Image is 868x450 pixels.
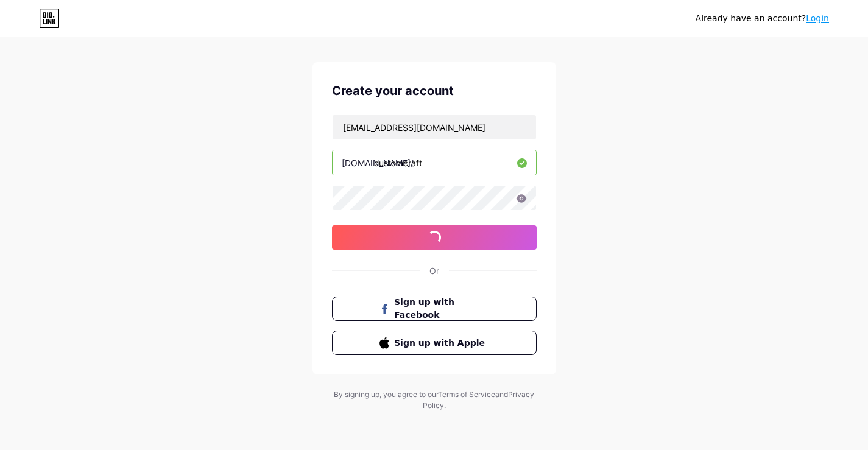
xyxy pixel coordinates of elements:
[332,82,537,100] div: Create your account
[332,297,537,321] button: Sign up with Facebook
[333,150,536,175] input: username
[438,390,495,399] a: Terms of Service
[394,296,489,322] span: Sign up with Facebook
[332,331,537,355] button: Sign up with Apple
[333,115,536,139] input: Email
[696,12,829,25] div: Already have an account?
[342,156,414,169] div: [DOMAIN_NAME]/
[806,13,829,23] a: Login
[429,264,439,277] div: Or
[331,389,538,411] div: By signing up, you agree to our and .
[394,337,489,350] span: Sign up with Apple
